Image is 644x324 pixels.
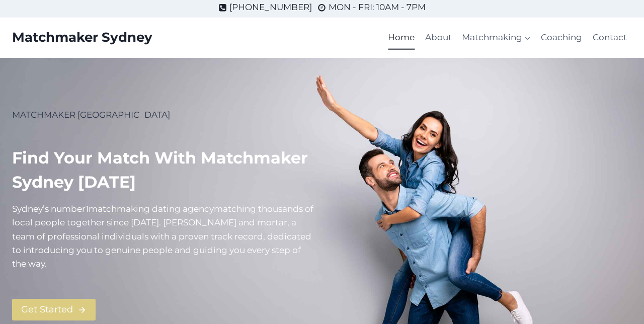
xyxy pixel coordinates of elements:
h1: Find your match with Matchmaker Sydney [DATE] [12,146,314,194]
span: MON - FRI: 10AM - 7PM [329,1,426,14]
a: Coaching [536,26,587,50]
nav: Primary [383,26,632,50]
span: [PHONE_NUMBER] [229,1,312,14]
span: Get Started [21,302,73,317]
a: Home [383,26,420,50]
a: matchmaking dating agency [89,204,214,214]
a: About [420,26,457,50]
p: MATCHMAKER [GEOGRAPHIC_DATA] [12,108,314,122]
button: Child menu of Matchmaking [457,26,536,50]
mark: m [214,204,223,214]
a: [PHONE_NUMBER] [218,1,312,14]
mark: 1 [86,204,89,214]
p: Sydney’s number atching thousands of local people together since [DATE]. [PERSON_NAME] and mortar... [12,202,314,271]
a: Get Started [12,299,96,320]
a: Contact [588,26,632,50]
a: Matchmaker Sydney [12,30,152,45]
